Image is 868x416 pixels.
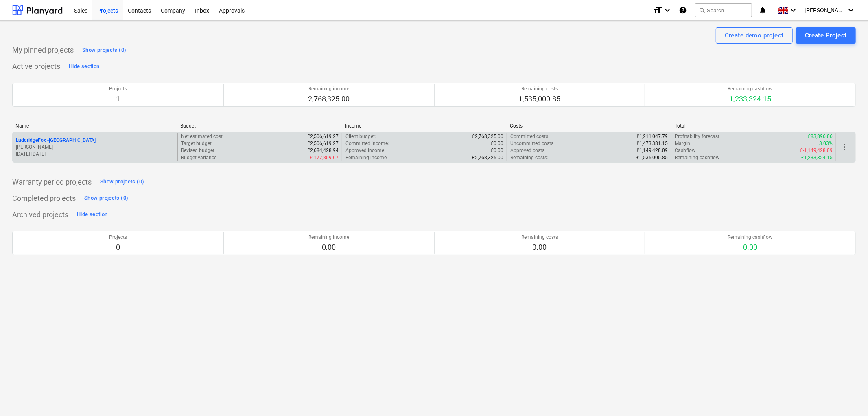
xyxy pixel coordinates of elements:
div: Show projects (0) [82,46,126,55]
div: Budget [180,123,339,129]
p: Remaining cashflow : [675,154,721,161]
button: Search [695,3,752,17]
p: [PERSON_NAME] [16,144,174,151]
p: Budget variance : [181,154,218,161]
p: Approved income : [345,147,385,154]
p: £0.00 [491,147,503,154]
p: Remaining costs [518,86,560,92]
i: keyboard_arrow_down [788,5,798,15]
button: Hide section [67,60,101,73]
p: 3.03% [819,140,833,147]
i: format_size [653,5,662,15]
p: Cashflow : [675,147,697,154]
div: Hide section [77,210,107,219]
p: Approved costs : [510,147,546,154]
p: £2,684,428.94 [307,147,339,154]
p: £1,211,047.79 [636,133,668,140]
p: Projects [109,234,127,241]
p: 0.00 [521,242,558,252]
p: 0.00 [728,242,773,252]
div: Income [345,123,503,129]
p: Remaining costs [521,234,558,241]
p: £1,233,324.15 [801,154,833,161]
p: Profitability forecast : [675,133,721,140]
p: Target budget : [181,140,213,147]
i: notifications [759,5,767,15]
p: 1 [109,94,127,104]
button: Show projects (0) [98,176,146,189]
p: LuddridgeFox - [GEOGRAPHIC_DATA] [16,137,96,144]
p: Committed costs : [510,133,549,140]
p: Revised budget : [181,147,216,154]
p: Net estimated cost : [181,133,224,140]
p: Remaining income : [345,154,388,161]
p: Warranty period projects [12,177,92,187]
p: Completed projects [12,194,76,203]
p: £83,896.06 [808,133,833,140]
button: Hide section [75,208,109,221]
div: Show projects (0) [100,177,144,187]
p: 1,233,324.15 [728,94,773,104]
p: Archived projects [12,210,68,220]
div: Create demo project [725,30,784,41]
div: Name [15,123,174,129]
div: Costs [510,123,668,129]
p: 2,768,325.00 [308,94,350,104]
p: £1,535,000.85 [636,154,668,161]
iframe: Chat Widget [827,377,868,416]
p: Margin : [675,140,691,147]
p: £2,506,619.27 [307,140,339,147]
p: Remaining income [308,234,350,241]
p: £0.00 [491,140,503,147]
div: Total [675,123,833,129]
p: 0.00 [308,242,350,252]
p: 1,535,000.85 [518,94,560,104]
span: more_vert [840,142,849,152]
p: My pinned projects [12,45,74,55]
span: search [699,7,705,13]
p: £-177,809.67 [310,154,339,161]
div: LuddridgeFox -[GEOGRAPHIC_DATA][PERSON_NAME][DATE]-[DATE] [16,137,174,158]
p: Client budget : [345,133,376,140]
button: Show projects (0) [80,44,128,57]
button: Show projects (0) [82,192,130,205]
i: keyboard_arrow_down [662,5,672,15]
p: Remaining cashflow [728,86,773,92]
p: Committed income : [345,140,389,147]
button: Create Project [796,27,856,44]
i: keyboard_arrow_down [846,5,856,15]
p: Remaining costs : [510,154,548,161]
p: £2,768,325.00 [472,154,503,161]
p: Active projects [12,62,60,71]
div: Create Project [805,30,847,41]
p: Remaining cashflow [728,234,773,241]
p: £1,149,428.09 [636,147,668,154]
p: £-1,149,428.09 [800,147,833,154]
p: Remaining income [308,86,350,92]
p: Projects [109,86,127,92]
span: [PERSON_NAME] [805,7,845,13]
div: Show projects (0) [84,194,128,203]
p: £2,768,325.00 [472,133,503,140]
p: £1,473,381.15 [636,140,668,147]
button: Create demo project [716,27,793,44]
div: Hide section [69,62,99,71]
p: [DATE] - [DATE] [16,151,174,158]
p: Uncommitted costs : [510,140,555,147]
i: Knowledge base [679,5,687,15]
p: 0 [109,242,127,252]
p: £2,506,619.27 [307,133,339,140]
